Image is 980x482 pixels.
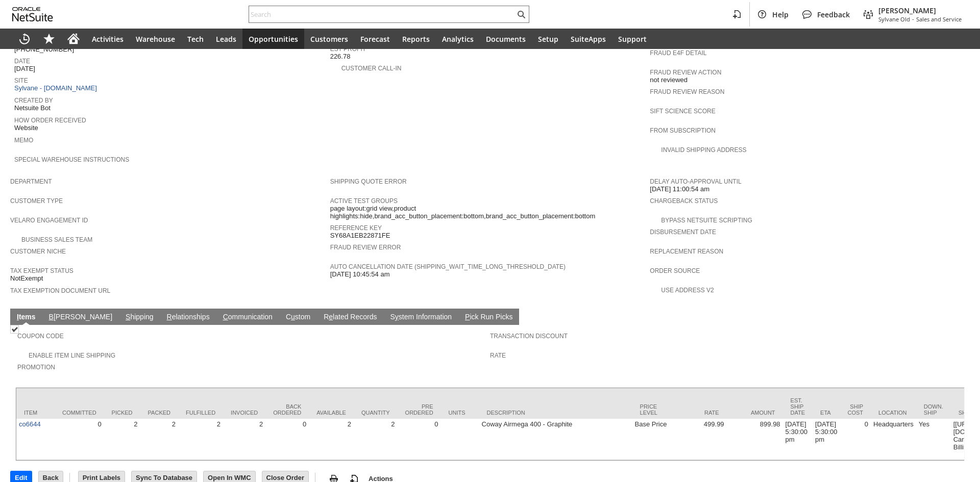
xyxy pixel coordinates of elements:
[10,287,110,294] a: Tax Exemption Document URL
[330,45,366,53] a: Est Profit
[727,419,783,460] td: 899.98
[817,10,850,19] span: Feedback
[395,313,399,321] span: y
[330,178,407,185] a: Shipping Quote Error
[678,410,719,416] div: Rate
[12,29,37,49] a: Recent Records
[330,263,566,270] a: Auto Cancellation Date (shipping_wait_time_long_threshold_date)
[813,419,840,460] td: [DATE] 5:30:00 pm
[17,364,55,371] a: Promotion
[442,34,474,44] span: Analytics
[360,34,390,44] span: Forecast
[167,313,172,321] span: R
[330,244,401,251] a: Fraud Review Error
[330,197,398,205] a: Active Test Groups
[487,410,625,416] div: Description
[14,77,28,84] a: Site
[515,8,527,20] svg: Search
[10,274,43,283] span: NotExempt
[650,108,715,115] a: Sift Science Score
[650,127,716,134] a: From Subscription
[387,313,454,322] a: System Information
[220,313,275,322] a: Communication
[361,410,390,416] div: Quantity
[878,6,962,15] span: [PERSON_NAME]
[29,352,115,359] a: Enable Item Line Shipping
[640,403,663,416] div: Price Level
[661,146,746,154] a: Invalid Shipping Address
[398,419,441,460] td: 0
[479,419,632,460] td: Coway Airmega 400 - Graphite
[490,333,568,340] a: Transaction Discount
[820,410,832,416] div: ETA
[612,29,653,49] a: Support
[223,419,265,460] td: 2
[330,224,382,232] a: Reference Key
[49,313,54,321] span: B
[130,29,181,49] a: Warehouse
[10,248,66,255] a: Customer Niche
[341,65,402,72] a: Customer Call-in
[291,313,295,321] span: u
[14,156,129,163] a: Special Warehouse Instructions
[650,178,741,185] a: Delay Auto-Approval Until
[14,313,38,322] a: Items
[402,34,430,44] span: Reports
[618,34,647,44] span: Support
[14,117,86,124] a: How Order Received
[14,104,51,112] span: Netsuite Bot
[847,403,863,416] div: Ship Cost
[650,185,709,193] span: [DATE] 11:00:54 am
[650,248,723,255] a: Replacement reason
[632,419,671,460] td: Base Price
[24,410,47,416] div: Item
[148,410,170,416] div: Packed
[67,33,80,45] svg: Home
[140,419,178,460] td: 2
[532,29,565,49] a: Setup
[951,311,964,323] a: Unrolled view on
[61,29,86,49] a: Home
[354,419,398,460] td: 2
[650,197,718,205] a: Chargeback Status
[123,313,156,322] a: Shipping
[650,49,706,57] a: Fraud E4F Detail
[396,29,436,49] a: Reports
[650,76,688,84] span: not reviewed
[436,29,480,49] a: Analytics
[791,397,805,416] div: Est. Ship Date
[916,419,951,460] td: Yes
[871,419,916,460] td: Headquarters
[330,53,351,61] span: 226.78
[405,403,433,416] div: Pre Ordered
[10,178,52,185] a: Department
[283,313,313,322] a: Custom
[316,410,346,416] div: Available
[164,313,212,322] a: Relationships
[671,419,727,460] td: 499.99
[571,34,606,44] span: SuiteApps
[465,313,470,321] span: P
[480,29,532,49] a: Documents
[112,410,133,416] div: Picked
[14,58,30,65] a: Date
[321,313,379,322] a: Related Records
[17,333,64,340] a: Coupon Code
[223,313,228,321] span: C
[330,205,645,220] span: page layout:grid view,product highlights:hide,brand_acc_button_placement:bottom,brand_acc_button_...
[126,313,130,321] span: S
[92,34,124,44] span: Activities
[916,15,962,23] span: Sales and Service
[210,29,242,49] a: Leads
[449,410,472,416] div: Units
[565,29,612,49] a: SuiteApps
[14,45,74,54] span: [PHONE_NUMBER]
[734,410,775,416] div: Amount
[924,403,943,416] div: Down. Ship
[14,137,33,144] a: Memo
[14,84,100,92] a: Sylvane - [DOMAIN_NAME]
[783,419,813,460] td: [DATE] 5:30:00 pm
[37,29,61,49] div: Shortcuts
[330,270,390,278] span: [DATE] 10:45:54 am
[46,313,115,322] a: B[PERSON_NAME]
